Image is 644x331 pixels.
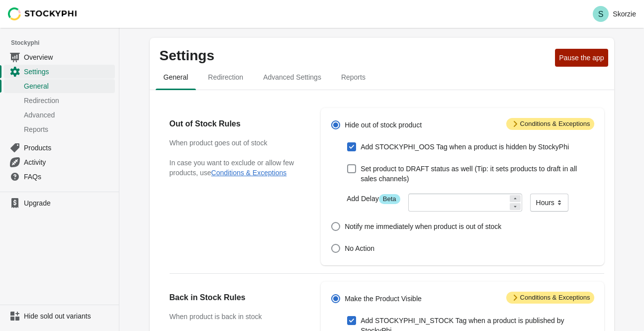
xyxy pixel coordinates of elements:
[4,93,115,108] a: Redirection
[4,140,115,155] a: Products
[24,110,113,120] span: Advanced
[331,64,375,90] button: reports
[559,54,604,62] span: Pause the app
[24,172,113,182] span: FAQs
[4,79,115,93] a: General
[4,169,115,184] a: FAQs
[379,194,400,204] span: Beta
[170,118,301,130] h2: Out of Stock Rules
[361,142,569,152] span: Add STOCKYPHI_OOS Tag when a product is hidden by StockyPhi
[11,38,119,48] span: Stockyphi
[4,108,115,122] a: Advanced
[154,64,198,90] button: general
[4,309,115,323] a: Hide sold out variants
[200,68,251,86] span: Redirection
[345,120,422,130] span: Hide out of stock product
[598,10,604,18] text: S
[506,292,594,304] span: Conditions & Exceptions
[24,67,113,77] span: Settings
[24,52,113,62] span: Overview
[506,118,594,130] span: Conditions & Exceptions
[4,155,115,169] a: Activity
[4,50,115,64] a: Overview
[24,124,113,134] span: Reports
[198,64,253,90] button: redirection
[361,164,594,184] span: Set product to DRAFT status as well (Tip: it sets products to draft in all sales channels)
[170,138,301,148] h3: When product goes out of stock
[613,10,636,18] p: Skorzie
[345,294,422,304] span: Make the Product Visible
[170,158,301,178] p: In case you want to exclude or allow few products, use
[345,243,374,253] span: No Action
[160,48,552,64] p: Settings
[24,143,113,153] span: Products
[345,221,501,231] span: Notify me immediately when product is out of stock
[255,68,329,86] span: Advanced Settings
[170,312,301,322] h3: When product is back in stock
[24,311,113,321] span: Hide sold out variants
[24,81,113,91] span: General
[253,64,331,90] button: Advanced settings
[4,122,115,136] a: Reports
[24,198,113,208] span: Upgrade
[555,49,608,67] button: Pause the app
[347,194,400,204] label: Add Delay
[8,7,78,20] img: Stockyphi
[589,4,640,24] button: Avatar with initials SSkorzie
[170,292,301,304] h2: Back in Stock Rules
[211,169,287,177] button: Conditions & Exceptions
[593,6,609,22] span: Avatar with initials S
[24,96,113,106] span: Redirection
[4,64,115,79] a: Settings
[4,196,115,210] a: Upgrade
[24,157,113,167] span: Activity
[156,68,196,86] span: General
[333,68,373,86] span: Reports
